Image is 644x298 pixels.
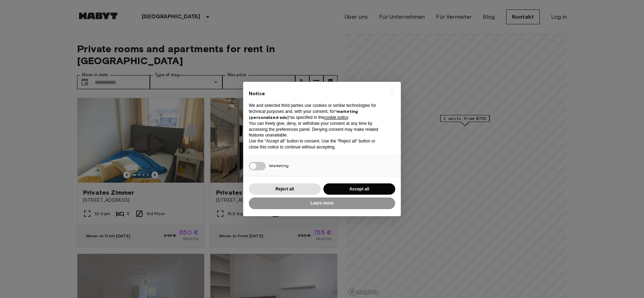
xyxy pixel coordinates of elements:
span: Marketing [269,163,289,168]
a: cookie policy [324,115,348,120]
button: Close this notice [386,87,397,99]
span: × [391,89,393,97]
strong: “marketing (personalized ads)” [249,109,358,120]
button: Accept all [323,183,395,195]
p: We and selected third parties use cookies or similar technologies for technical purposes and, wit... [249,103,384,120]
p: Use the “Accept all” button to consent. Use the “Reject all” button or close this notice to conti... [249,138,384,150]
p: You can freely give, deny, or withdraw your consent at any time by accessing the preferences pane... [249,121,384,138]
h2: Notice [249,90,384,97]
button: Learn more [249,197,395,209]
button: Reject all [249,183,321,195]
